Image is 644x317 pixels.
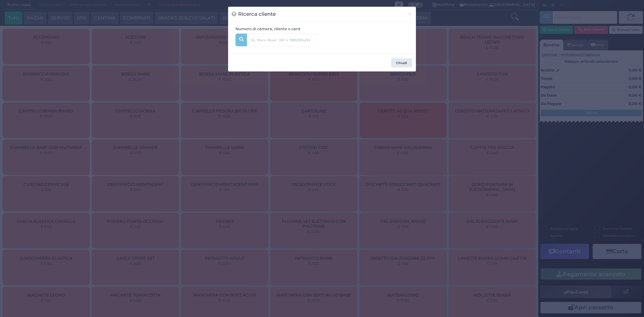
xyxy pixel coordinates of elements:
[391,58,412,68] button: Chiudi
[247,34,317,46] input: Es. 'Mario Rossi', '220' o '108123234234'
[235,26,300,32] label: Numero di camera, cliente o card
[404,7,416,22] button: Chiudi
[232,10,276,18] h3: Ricerca cliente
[408,10,412,18] span: ×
